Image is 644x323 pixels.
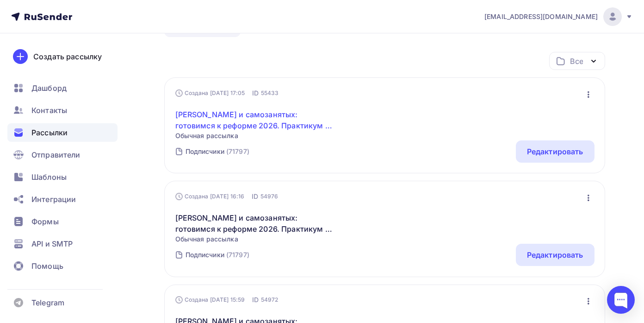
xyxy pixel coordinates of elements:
span: Отправители [31,149,80,160]
span: Дашборд [31,82,67,94]
a: Формы [7,212,118,231]
div: Создать рассылку [33,51,102,62]
span: 54976 [260,192,279,201]
div: (71797) [226,250,249,260]
span: Контакты [31,105,67,116]
span: 54972 [261,295,279,304]
div: Подписчики [186,147,224,156]
a: Рассылки [7,123,118,142]
span: Интеграции [31,194,76,205]
a: Контакты [7,101,118,120]
a: Подписчики (71797) [185,247,250,262]
div: Создана [DATE] 17:05 [175,89,245,97]
div: Создана [DATE] 16:16 [175,193,245,200]
span: Обычная рассылка [175,131,334,140]
div: Редактировать [527,249,583,260]
div: Редактировать [527,146,583,157]
a: [PERSON_NAME] и самозанятых: готовимся к реформе 2026. Практикум в [GEOGRAPHIC_DATA] [175,109,334,131]
a: Дашборд [7,79,118,97]
a: Подписчики (71797) [185,144,250,159]
span: ID [252,89,259,98]
div: Создана [DATE] 15:59 [175,296,245,304]
div: Подписчики [186,250,224,260]
span: ID [252,295,259,304]
span: Помощь [31,260,63,272]
a: Отправители [7,146,118,164]
a: Шаблоны [7,168,118,186]
span: [EMAIL_ADDRESS][DOMAIN_NAME] [484,12,598,21]
span: Шаблоны [31,171,67,183]
div: Все [570,56,583,67]
span: Формы [31,216,59,227]
span: Обычная рассылка [175,234,334,244]
span: API и SMTP [31,238,73,249]
a: [PERSON_NAME] и самозанятых: готовимся к реформе 2026. Практикум в [GEOGRAPHIC_DATA] [175,212,334,234]
span: Рассылки [31,127,68,138]
button: Все [549,52,605,70]
span: Telegram [31,297,64,308]
span: 55433 [261,89,279,98]
span: ID [252,192,258,201]
div: (71797) [226,147,249,156]
a: [EMAIL_ADDRESS][DOMAIN_NAME] [484,7,633,26]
